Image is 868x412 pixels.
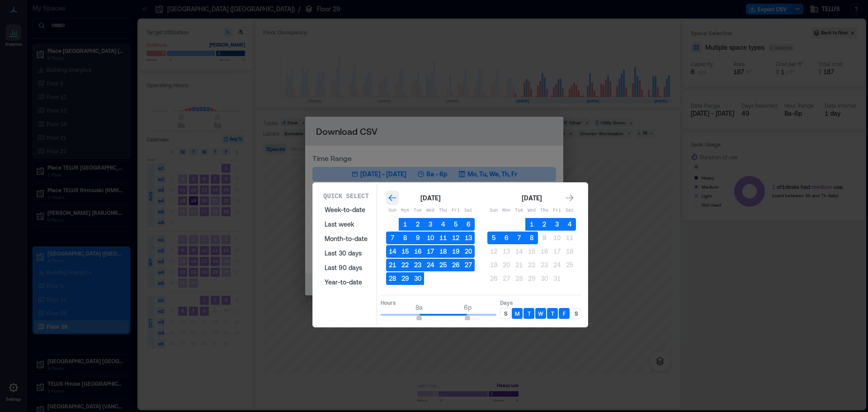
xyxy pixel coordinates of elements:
[399,218,411,231] button: 1
[538,310,543,317] p: W
[500,204,513,217] th: Monday
[538,245,551,258] button: 16
[575,310,578,317] p: S
[551,207,563,214] p: Fri
[424,232,437,244] button: 10
[563,310,566,317] p: F
[563,245,576,258] button: 18
[487,272,500,285] button: 26
[462,204,475,217] th: Saturday
[487,204,500,217] th: Sunday
[449,204,462,217] th: Friday
[399,207,411,214] p: Mon
[424,259,437,271] button: 24
[513,272,525,285] button: 28
[418,193,443,204] div: [DATE]
[563,232,576,244] button: 11
[437,245,449,258] button: 18
[411,245,424,258] button: 16
[319,232,373,246] button: Month-to-date
[415,303,423,311] span: 8a
[424,204,437,217] th: Wednesday
[551,218,563,231] button: 3
[437,207,449,214] p: Thu
[381,299,496,306] p: Hours
[411,259,424,271] button: 23
[513,259,525,271] button: 21
[538,218,551,231] button: 2
[551,272,563,285] button: 31
[551,245,563,258] button: 17
[500,299,581,306] p: Days
[386,259,399,271] button: 21
[551,259,563,271] button: 24
[386,192,399,204] button: Go to previous month
[519,193,544,204] div: [DATE]
[449,207,462,214] p: Fri
[528,310,531,317] p: T
[437,218,449,231] button: 4
[386,207,399,214] p: Sun
[504,310,507,317] p: S
[399,245,411,258] button: 15
[525,232,538,244] button: 8
[487,232,500,244] button: 5
[525,204,538,217] th: Wednesday
[525,272,538,285] button: 29
[515,310,519,317] p: M
[525,207,538,214] p: Wed
[424,218,437,231] button: 3
[399,204,411,217] th: Monday
[449,245,462,258] button: 19
[386,204,399,217] th: Sunday
[563,192,576,204] button: Go to next month
[551,204,563,217] th: Friday
[500,232,513,244] button: 6
[538,204,551,217] th: Thursday
[538,207,551,214] p: Thu
[319,203,373,217] button: Week-to-date
[424,245,437,258] button: 17
[538,272,551,285] button: 30
[411,218,424,231] button: 2
[500,272,513,285] button: 27
[513,204,525,217] th: Tuesday
[399,259,411,271] button: 22
[399,272,411,285] button: 29
[551,310,554,317] p: T
[513,245,525,258] button: 14
[500,259,513,271] button: 20
[437,204,449,217] th: Thursday
[462,232,475,244] button: 13
[563,207,576,214] p: Sat
[449,218,462,231] button: 5
[462,218,475,231] button: 6
[386,232,399,244] button: 7
[386,272,399,285] button: 28
[449,232,462,244] button: 12
[500,207,513,214] p: Mon
[449,259,462,271] button: 26
[462,207,475,214] p: Sat
[487,207,500,214] p: Sun
[538,232,551,244] button: 9
[411,272,424,285] button: 30
[437,232,449,244] button: 11
[525,218,538,231] button: 1
[525,245,538,258] button: 15
[538,259,551,271] button: 23
[319,260,373,275] button: Last 90 days
[386,245,399,258] button: 14
[513,207,525,214] p: Tue
[462,259,475,271] button: 27
[399,232,411,244] button: 8
[411,232,424,244] button: 9
[563,204,576,217] th: Saturday
[411,207,424,214] p: Tue
[563,218,576,231] button: 4
[487,245,500,258] button: 12
[551,232,563,244] button: 10
[323,192,369,201] p: Quick Select
[464,303,472,311] span: 6p
[319,275,373,289] button: Year-to-date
